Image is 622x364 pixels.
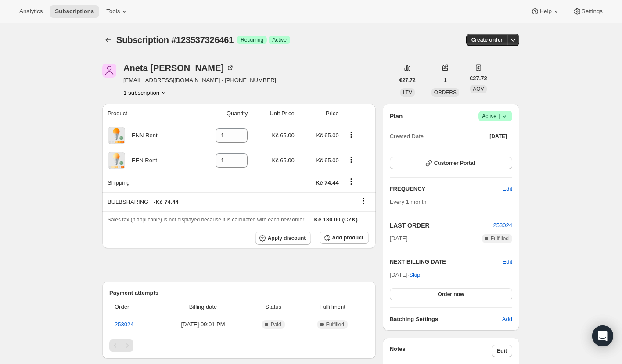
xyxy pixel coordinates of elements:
h2: FREQUENCY [390,185,503,193]
span: Order now [438,291,464,298]
span: [EMAIL_ADDRESS][DOMAIN_NAME] · [PHONE_NUMBER] [123,76,276,85]
span: Edit [497,347,507,354]
img: product img [108,127,125,144]
span: Fulfilled [326,321,344,328]
h2: Plan [390,112,403,121]
button: Edit [503,257,512,266]
span: Skip [409,271,420,279]
span: Aneta Boušková [102,64,116,78]
span: Recurring [241,36,263,43]
th: Shipping [102,173,192,192]
span: Analytics [19,8,43,15]
span: Fulfillment [302,303,363,311]
span: 1 [444,77,447,84]
div: BULBSHARING [108,198,339,207]
span: Edit [503,185,512,193]
span: Settings [582,8,603,15]
span: Active [482,112,509,121]
span: - Kč 74.44 [154,198,179,207]
span: Add [502,315,512,324]
span: Billing date [161,303,245,311]
span: Help [539,8,551,15]
th: Product [102,104,192,123]
button: Edit [497,182,518,196]
span: Create order [471,36,503,43]
span: Created Date [390,132,424,141]
span: [DATE] · 09:01 PM [161,320,245,329]
button: Customer Portal [390,157,512,169]
button: Analytics [14,5,48,18]
img: product img [108,152,125,169]
h2: LAST ORDER [390,221,493,230]
h2: NEXT BILLING DATE [390,257,503,266]
button: Order now [390,288,512,300]
div: Open Intercom Messenger [592,325,613,346]
button: Help [525,5,565,18]
th: Quantity [192,104,250,123]
span: Kč 65.00 [316,157,338,164]
button: Subscriptions [102,34,115,46]
button: Edit [492,345,512,357]
span: (CZK) [341,215,358,224]
span: Tools [106,8,120,15]
span: Status [251,303,296,311]
button: Settings [568,5,608,18]
span: Paid [271,321,281,328]
button: [DATE] [484,130,512,143]
th: Price [297,104,342,123]
span: ORDERS [434,89,457,96]
a: 253024 [115,321,133,328]
span: [DATE] [489,133,507,140]
span: Apply discount [268,235,306,242]
button: 253024 [493,221,512,230]
span: [DATE] · [390,271,421,278]
div: ENN Rent [125,131,158,140]
span: AOV [473,86,484,92]
button: Product actions [123,88,168,97]
h3: Notes [390,345,492,357]
span: Customer Portal [434,160,475,167]
button: Add product [320,232,368,244]
span: Sales tax (if applicable) is not displayed because it is calculated with each new order. [108,217,306,223]
div: EEN Rent [125,156,157,165]
button: Product actions [344,130,358,139]
h6: Batching Settings [390,315,502,324]
button: Shipping actions [344,177,358,186]
span: LTV [403,89,412,96]
button: €27.72 [394,74,421,86]
span: €27.72 [399,77,416,84]
div: Aneta [PERSON_NAME] [123,64,234,72]
button: 1 [439,74,452,86]
span: Kč 65.00 [272,157,294,164]
span: | [499,113,500,120]
h2: Payment attempts [109,289,369,297]
span: Subscriptions [55,8,94,15]
span: Kč 74.44 [316,179,339,186]
span: Fulfilled [491,235,509,242]
span: Subscription #123537326461 [116,35,234,45]
a: 253024 [493,222,512,228]
button: Create order [466,34,508,46]
th: Unit Price [250,104,297,123]
span: Kč 65.00 [272,132,294,139]
nav: Pagination [109,339,369,352]
th: Order [109,297,158,317]
span: Add product [332,234,363,241]
button: Add [497,312,518,326]
button: Tools [101,5,134,18]
span: Kč 130.00 [314,216,341,223]
span: Every 1 month [390,199,427,205]
span: [DATE] [390,234,408,243]
button: Skip [404,268,425,282]
span: Active [272,36,287,43]
button: Apply discount [255,232,311,245]
span: €27.72 [470,74,487,83]
span: Kč 65.00 [316,132,338,139]
button: Product actions [344,155,358,164]
button: Subscriptions [50,5,99,18]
